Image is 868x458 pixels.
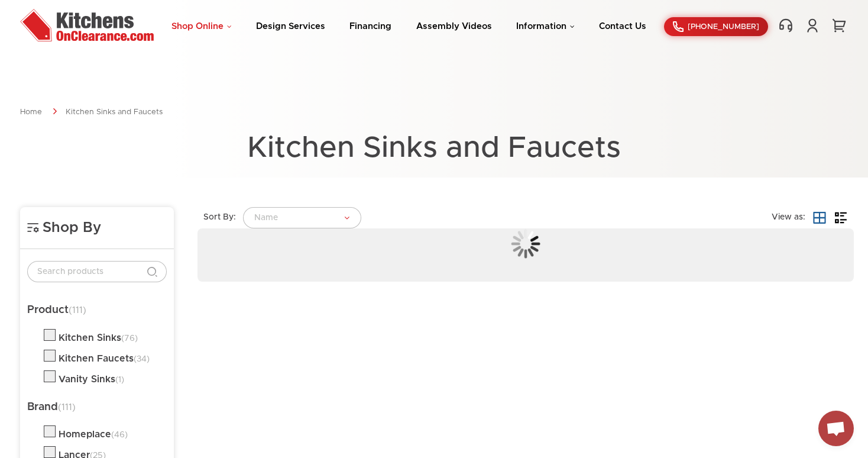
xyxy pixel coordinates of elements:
[121,334,138,343] span: (76)
[66,108,163,116] a: Kitchen Sinks and Faucets
[115,376,124,384] span: (1)
[59,428,128,440] div: Homeplace
[20,133,848,164] h1: Kitchen Sinks and Faucets
[27,304,167,317] h5: Product
[20,108,42,116] a: Home
[818,411,854,446] a: Open chat
[516,22,575,31] a: Information
[134,355,150,363] span: (34)
[27,219,167,237] h4: Shop By
[59,332,138,344] div: Kitchen Sinks
[256,22,325,31] a: Design Services
[688,23,759,31] span: [PHONE_NUMBER]
[111,431,128,439] span: (46)
[59,373,124,385] div: Vanity Sinks
[772,212,805,223] label: View as:
[349,22,391,31] a: Financing
[27,261,167,282] input: Search products
[58,402,76,412] span: (111)
[27,401,167,414] h5: Brand
[834,211,848,225] a: List
[416,22,492,31] a: Assembly Videos
[599,22,646,31] a: Contact Us
[143,263,161,280] button: Search
[203,212,236,223] label: Sort By:
[664,17,768,36] a: [PHONE_NUMBER]
[20,9,154,41] img: Kitchens On Clearance
[171,22,232,31] a: Shop Online
[59,353,150,365] div: Kitchen Faucets
[69,305,86,315] span: (111)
